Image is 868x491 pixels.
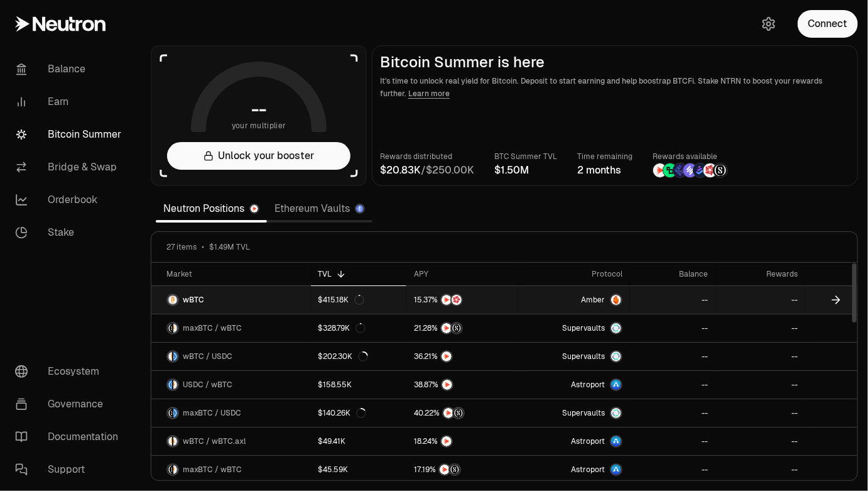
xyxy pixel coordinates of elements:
p: Rewards available [653,150,728,163]
div: $158.55K [318,380,352,390]
a: wBTC LogowBTC.axl LogowBTC / wBTC.axl [151,428,311,455]
span: Astroport [571,465,605,475]
p: BTC Summer TVL [494,150,557,163]
a: Astroport [518,371,630,399]
img: Ethereum Logo [356,205,364,212]
span: wBTC [183,295,204,305]
img: Neutron Logo [251,205,258,212]
a: NTRN [406,428,518,455]
div: $140.26K [318,408,366,418]
span: Supervaults [562,323,605,333]
a: Balance [5,53,136,86]
a: Bridge & Swap [5,151,136,184]
a: NTRNStructured Points [406,314,518,342]
a: Stake [5,216,136,249]
a: -- [716,456,805,483]
img: USDC Logo [168,380,172,390]
img: Solv Points [683,163,697,177]
a: maxBTC LogowBTC LogomaxBTC / wBTC [151,456,311,483]
a: Bitcoin Summer [5,118,136,151]
a: -- [630,371,715,399]
img: Supervaults [611,408,621,418]
a: maxBTC LogoUSDC LogomaxBTC / USDC [151,399,311,427]
img: USDC Logo [173,351,178,361]
a: $158.55K [311,371,407,399]
h2: Bitcoin Summer is here [380,53,850,71]
div: Balance [637,269,708,279]
img: wBTC Logo [168,351,172,361]
img: Supervaults [611,323,621,333]
div: Market [166,269,303,279]
a: Support [5,453,136,486]
div: $202.30K [318,351,368,361]
span: maxBTC / wBTC [183,323,242,333]
img: maxBTC Logo [168,408,172,418]
img: Structured Points [453,408,464,418]
a: -- [716,428,805,455]
p: Time remaining [577,150,632,163]
span: maxBTC / USDC [183,408,241,418]
p: It's time to unlock real yield for Bitcoin. Deposit to start earning and help boostrap BTCFi. Sta... [380,75,850,100]
img: Lombard Lux [663,163,677,177]
span: wBTC / wBTC.axl [183,436,246,446]
img: wBTC.axl Logo [173,436,178,446]
span: your multiplier [232,119,286,132]
div: Protocol [526,269,622,279]
a: NTRNStructured Points [406,456,518,483]
a: -- [630,314,715,342]
a: -- [716,314,805,342]
button: NTRN [414,350,511,363]
span: USDC / wBTC [183,380,232,390]
div: $45.59K [318,465,349,475]
span: Amber [581,295,605,305]
span: Supervaults [562,408,605,418]
a: Ecosystem [5,355,136,388]
div: 2 months [577,163,632,178]
a: -- [716,343,805,370]
img: maxBTC Logo [168,465,172,475]
a: -- [630,428,715,455]
div: APY [414,269,511,279]
a: USDC LogowBTC LogoUSDC / wBTC [151,371,311,399]
a: $45.59K [311,456,407,483]
a: NTRNMars Fragments [406,286,518,314]
img: maxBTC Logo [168,323,172,333]
a: Astroport [518,428,630,455]
a: $49.41K [311,428,407,455]
a: -- [630,399,715,427]
button: NTRN [414,435,511,448]
a: SupervaultsSupervaults [518,343,630,370]
img: NTRN [442,380,452,390]
a: AmberAmber [518,286,630,314]
span: $1.49M TVL [209,242,250,252]
img: NTRN [442,351,452,361]
a: -- [716,371,805,399]
img: Structured Points [713,163,727,177]
a: wBTC LogoUSDC LogowBTC / USDC [151,343,311,370]
a: Ethereum Vaults [267,196,372,221]
img: NTRN [442,323,452,333]
a: $140.26K [311,399,407,427]
h1: -- [252,99,266,119]
a: $328.79K [311,314,407,342]
a: $415.18K [311,286,407,314]
button: Unlock your booster [167,142,350,170]
a: -- [716,286,805,314]
img: NTRN [443,408,453,418]
a: Orderbook [5,184,136,216]
button: NTRN [414,378,511,391]
a: $202.30K [311,343,407,370]
a: Earn [5,86,136,118]
button: NTRNStructured Points [414,407,511,419]
img: NTRN [442,295,452,305]
button: NTRNMars Fragments [414,294,511,306]
a: NTRN [406,343,518,370]
div: TVL [318,269,399,279]
img: USDC Logo [173,408,178,418]
span: wBTC / USDC [183,351,232,361]
span: Supervaults [562,351,605,361]
a: SupervaultsSupervaults [518,399,630,427]
button: NTRNStructured Points [414,463,511,476]
img: wBTC Logo [168,436,172,446]
div: $415.18K [318,295,364,305]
